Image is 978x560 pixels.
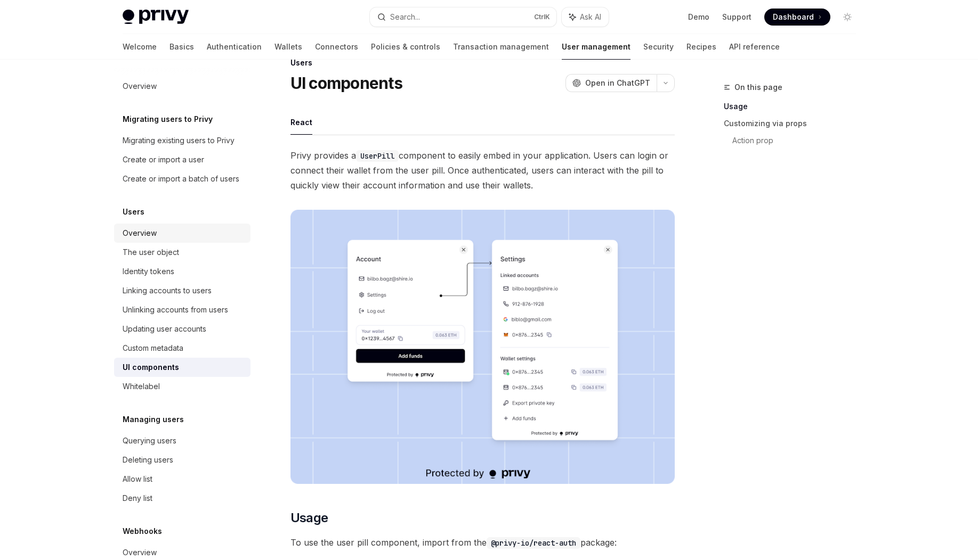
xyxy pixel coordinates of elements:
[123,492,152,505] div: Deny list
[123,227,157,240] div: Overview
[123,525,162,538] h5: Webhooks
[123,284,212,297] div: Linking accounts to users
[114,377,250,396] a: Whitelabel
[114,262,250,281] a: Identity tokens
[453,34,549,60] a: Transaction management
[290,210,675,484] img: images/Userpill2.png
[123,473,152,485] div: Allow list
[724,115,864,132] a: Customizing via props
[114,450,250,470] a: Deleting users
[114,169,250,188] a: Create or import a batch of users
[580,12,601,22] span: Ask AI
[114,300,250,319] a: Unlinking accounts from users
[487,537,580,549] code: @privy-io/react-auth
[729,34,780,60] a: API reference
[123,246,179,259] div: The user object
[123,205,144,218] h5: Users
[370,7,556,27] button: Search...CtrlK
[123,172,239,185] div: Create or import a batch of users
[390,11,420,23] div: Search...
[773,12,814,22] span: Dashboard
[114,489,250,508] a: Deny list
[686,34,716,60] a: Recipes
[114,319,250,339] a: Updating user accounts
[356,150,399,162] code: UserPill
[123,323,206,335] div: Updating user accounts
[565,74,657,92] button: Open in ChatGPT
[764,9,830,26] a: Dashboard
[123,361,179,374] div: UI components
[114,131,250,150] a: Migrating existing users to Privy
[722,12,751,22] a: Support
[207,34,262,60] a: Authentication
[290,110,312,135] button: React
[839,9,856,26] button: Toggle dark mode
[123,113,213,126] h5: Migrating users to Privy
[114,281,250,300] a: Linking accounts to users
[290,148,675,193] span: Privy provides a component to easily embed in your application. Users can login or connect their ...
[123,265,174,278] div: Identity tokens
[585,78,650,88] span: Open in ChatGPT
[315,34,358,60] a: Connectors
[123,454,173,466] div: Deleting users
[562,34,631,60] a: User management
[290,73,402,93] h1: UI components
[734,81,782,94] span: On this page
[732,132,864,149] a: Action prop
[123,434,176,447] div: Querying users
[169,34,194,60] a: Basics
[688,12,709,22] a: Demo
[114,431,250,450] a: Querying users
[114,243,250,262] a: The user object
[123,413,184,426] h5: Managing users
[123,546,157,559] div: Overview
[371,34,440,60] a: Policies & controls
[123,134,235,147] div: Migrating existing users to Privy
[643,34,674,60] a: Security
[123,153,204,166] div: Create or import a user
[114,77,250,96] a: Overview
[114,470,250,489] a: Allow list
[274,34,302,60] a: Wallets
[114,224,250,243] a: Overview
[290,509,328,526] span: Usage
[534,13,550,21] span: Ctrl K
[562,7,609,27] button: Ask AI
[724,98,864,115] a: Usage
[114,358,250,377] a: UI components
[114,150,250,169] a: Create or import a user
[123,80,157,93] div: Overview
[123,34,157,60] a: Welcome
[123,342,183,355] div: Custom metadata
[290,535,675,550] span: To use the user pill component, import from the package:
[290,57,675,68] div: Users
[114,339,250,358] a: Custom metadata
[123,380,160,393] div: Whitelabel
[123,303,228,316] div: Unlinking accounts from users
[123,10,189,24] img: light logo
